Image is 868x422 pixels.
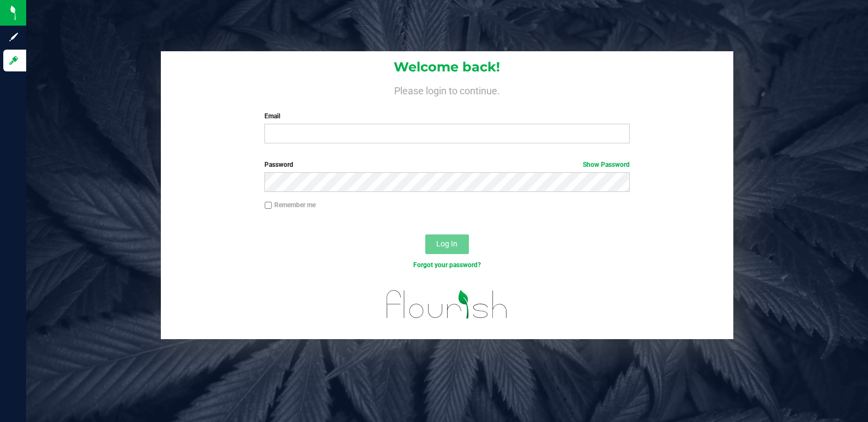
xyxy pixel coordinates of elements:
inline-svg: Sign up [8,32,19,43]
label: Email [264,111,630,121]
label: Remember me [264,200,316,210]
h4: Please login to continue. [161,83,733,96]
button: Log In [425,234,469,254]
h1: Welcome back! [161,60,733,74]
input: Remember me [264,202,272,209]
span: Log In [436,239,457,248]
a: Forgot your password? [413,261,481,269]
span: Password [264,161,293,168]
inline-svg: Log in [8,55,19,66]
a: Show Password [583,161,630,168]
img: flourish_logo.svg [376,281,519,327]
